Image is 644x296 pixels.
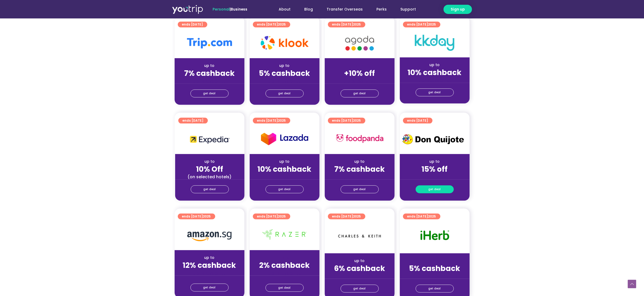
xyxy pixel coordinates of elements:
span: 2025 [203,214,211,219]
a: get deal [341,185,379,193]
div: up to [404,159,465,164]
a: About [272,4,298,14]
a: Sign up [444,5,472,14]
nav: Menu [262,4,423,14]
span: ends [DATE] [407,214,436,219]
span: ends [DATE] [257,118,286,124]
strong: 5% cashback [259,68,310,78]
div: up to [179,159,240,164]
a: get deal [191,185,229,193]
a: ends [DATE] [403,118,432,124]
span: 2025 [353,214,361,219]
a: get deal [341,90,379,97]
a: ends [DATE]2025 [403,22,440,27]
a: get deal [266,185,304,193]
a: get deal [416,88,454,96]
strong: 2% cashback [259,260,310,270]
span: 2025 [428,214,436,219]
a: get deal [266,90,304,97]
div: (for stays only) [404,273,465,279]
a: ends [DATE]2025 [253,118,290,124]
div: (for stays only) [329,78,390,84]
div: up to [254,63,315,68]
strong: 15% off [422,164,448,174]
span: get deal [278,284,291,292]
div: up to [329,159,390,164]
span: get deal [278,90,291,97]
span: get deal [203,90,216,97]
strong: 10% cashback [258,164,312,174]
span: get deal [429,285,441,292]
a: ends [DATE]2025 [253,22,290,27]
div: (for stays only) [254,174,315,180]
a: get deal [190,284,229,292]
strong: 10% cashback [408,67,462,78]
a: get deal [416,285,454,293]
span: ends [DATE] [182,214,211,219]
a: ends [DATE] [178,22,207,27]
a: get deal [341,285,379,293]
div: up to [329,258,390,264]
strong: 7% cashback [184,68,235,78]
span: get deal [353,186,366,193]
span: get deal [203,284,216,291]
a: get deal [190,90,229,97]
div: (for stays only) [179,270,240,276]
span: ends [DATE] [407,22,436,27]
span: Personal [213,7,230,12]
span: get deal [278,186,291,193]
span: ends [DATE] [257,214,286,219]
span: | [213,7,248,12]
span: 2025 [428,22,436,27]
div: (for stays only) [329,273,390,279]
span: ends [DATE] [332,118,361,124]
a: ends [DATE]2025 [328,118,365,124]
strong: 12% cashback [183,260,236,270]
a: Transfer Overseas [320,4,370,14]
a: ends [DATE]2025 [328,22,365,27]
a: Business [231,7,248,12]
span: get deal [353,285,366,292]
div: up to [254,255,315,260]
div: (for stays only) [254,78,315,84]
div: up to [404,62,465,68]
strong: 7% cashback [334,164,385,174]
span: ends [DATE] [332,22,361,27]
a: ends [DATE] [178,118,208,124]
a: get deal [266,284,304,292]
div: up to [254,159,315,164]
div: up to [179,63,240,68]
div: (for stays only) [254,270,315,276]
a: ends [DATE]2025 [403,214,440,219]
span: 2025 [278,118,286,123]
a: Blog [298,4,320,14]
span: get deal [429,89,441,96]
span: get deal [429,186,441,193]
span: 2025 [278,22,286,27]
div: (for stays only) [179,78,240,84]
a: ends [DATE]2025 [328,214,365,219]
span: get deal [204,186,216,193]
span: ends [DATE] [183,118,204,124]
a: ends [DATE]2025 [178,214,215,219]
div: up to [404,258,465,264]
a: Perks [370,4,394,14]
span: Sign up [451,7,465,12]
div: (on selected hotels) [179,174,240,180]
strong: +10% off [344,68,375,78]
span: 2025 [278,214,286,219]
span: ends [DATE] [407,118,428,124]
div: (for stays only) [404,174,465,180]
strong: 10% Off [196,164,223,174]
a: get deal [416,185,454,193]
a: ends [DATE]2025 [253,214,290,219]
span: up to [355,63,365,68]
a: Support [394,4,423,14]
div: (for stays only) [329,174,390,180]
span: ends [DATE] [182,22,203,27]
span: get deal [353,90,366,97]
span: 2025 [353,22,361,27]
span: 2025 [353,118,361,123]
span: ends [DATE] [257,22,286,27]
div: (for stays only) [404,77,465,83]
